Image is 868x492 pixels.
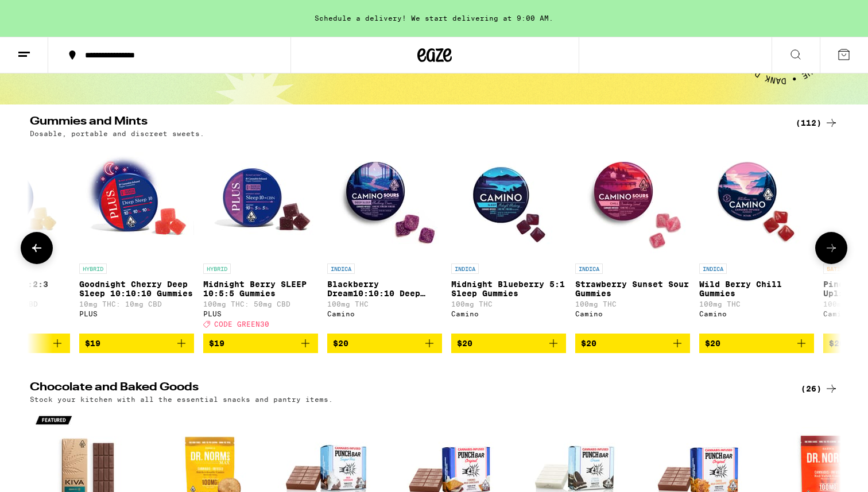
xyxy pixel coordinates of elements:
p: INDICA [699,264,727,274]
span: $20 [581,339,596,348]
div: Camino [327,310,442,317]
span: $20 [705,339,720,348]
p: 100mg THC [575,300,690,308]
span: CODE GREEN30 [214,320,269,328]
img: Camino - Strawberry Sunset Sour Gummies [575,143,690,258]
span: $20 [333,339,348,348]
div: PLUS [79,310,194,317]
button: Add to bag [699,334,814,353]
p: Stock your kitchen with all the essential snacks and pantry items. [30,396,333,403]
p: INDICA [327,264,355,274]
p: Midnight Berry SLEEP 10:5:5 Gummies [203,280,318,298]
p: Dosable, portable and discreet sweets. [30,130,204,137]
h2: Chocolate and Baked Goods [30,382,782,396]
a: Open page for Blackberry Dream10:10:10 Deep Sleep Gummies from Camino [327,143,442,334]
img: Camino - Midnight Blueberry 5:1 Sleep Gummies [451,143,566,258]
a: Open page for Strawberry Sunset Sour Gummies from Camino [575,143,690,334]
p: 100mg THC [451,300,566,308]
button: Add to bag [203,334,318,353]
a: Open page for Midnight Berry SLEEP 10:5:5 Gummies from PLUS [203,143,318,334]
p: 10mg THC: 10mg CBD [79,300,194,308]
span: $20 [457,339,472,348]
p: 100mg THC [699,300,814,308]
img: Camino - Wild Berry Chill Gummies [699,143,814,258]
p: INDICA [451,264,479,274]
a: Open page for Goodnight Cherry Deep Sleep 10:10:10 Gummies from PLUS [79,143,194,334]
button: Add to bag [451,334,566,353]
p: Wild Berry Chill Gummies [699,280,814,298]
p: Midnight Blueberry 5:1 Sleep Gummies [451,280,566,298]
p: SATIVA [823,264,851,274]
span: $19 [85,339,100,348]
div: Camino [451,310,566,317]
a: (112) [796,116,838,130]
p: 100mg THC [327,300,442,308]
a: Open page for Wild Berry Chill Gummies from Camino [699,143,814,334]
img: Camino - Blackberry Dream10:10:10 Deep Sleep Gummies [327,143,442,258]
img: PLUS - Goodnight Cherry Deep Sleep 10:10:10 Gummies [79,143,194,258]
img: PLUS - Midnight Berry SLEEP 10:5:5 Gummies [203,143,318,258]
p: Strawberry Sunset Sour Gummies [575,280,690,298]
button: Add to bag [79,334,194,353]
h2: Gummies and Mints [30,116,782,130]
span: $19 [209,339,224,348]
button: Redirect to URL [1,1,627,83]
div: PLUS [203,310,318,317]
a: Open page for Midnight Blueberry 5:1 Sleep Gummies from Camino [451,143,566,334]
p: 100mg THC: 50mg CBD [203,300,318,308]
button: Add to bag [575,334,690,353]
span: Hi. Need any help? [7,8,83,17]
p: Goodnight Cherry Deep Sleep 10:10:10 Gummies [79,280,194,298]
button: Add to bag [327,334,442,353]
p: HYBRID [203,264,231,274]
div: Camino [699,310,814,317]
span: $20 [829,339,844,348]
a: (26) [801,382,838,396]
p: Blackberry Dream10:10:10 Deep Sleep Gummies [327,280,442,298]
p: HYBRID [79,264,107,274]
p: INDICA [575,264,603,274]
div: Camino [575,310,690,317]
